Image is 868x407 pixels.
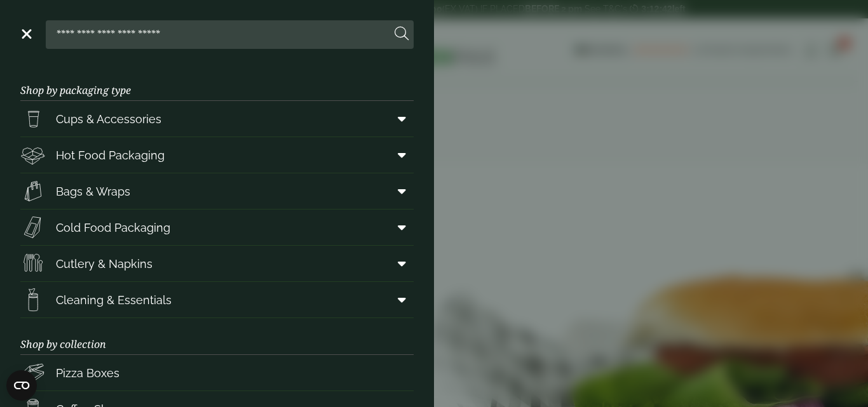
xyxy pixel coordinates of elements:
[56,183,130,200] span: Bags & Wraps
[20,210,414,245] a: Cold Food Packaging
[20,215,46,240] img: Sandwich_box.svg
[20,360,46,385] img: Pizza_boxes.svg
[56,255,153,272] span: Cutlery & Napkins
[20,137,414,173] a: Hot Food Packaging
[20,178,46,204] img: Paper_carriers.svg
[56,364,119,382] span: Pizza Boxes
[20,287,46,312] img: open-wipe.svg
[20,106,46,131] img: PintNhalf_cup.svg
[20,173,414,209] a: Bags & Wraps
[20,101,414,137] a: Cups & Accessories
[20,251,46,276] img: Cutlery.svg
[20,64,414,101] h3: Shop by packaging type
[56,147,165,164] span: Hot Food Packaging
[20,282,414,317] a: Cleaning & Essentials
[56,219,170,236] span: Cold Food Packaging
[56,110,161,128] span: Cups & Accessories
[20,142,46,168] img: Deli_box.svg
[20,355,414,390] a: Pizza Boxes
[6,370,37,401] button: Open CMP widget
[56,291,172,309] span: Cleaning & Essentials
[20,318,414,355] h3: Shop by collection
[20,246,414,281] a: Cutlery & Napkins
